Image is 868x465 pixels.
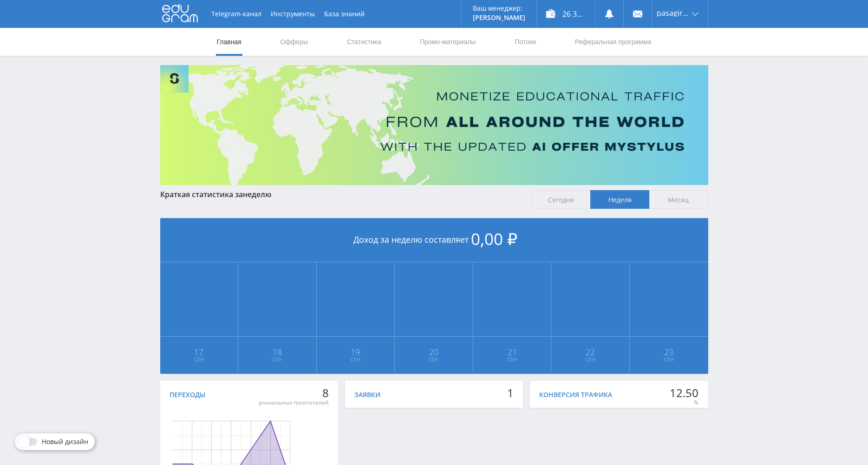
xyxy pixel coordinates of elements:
[317,356,394,363] span: Сен
[160,65,708,185] img: Banner
[552,348,629,356] span: 22
[474,348,551,356] span: 21
[531,190,590,209] span: Сегодня
[473,14,525,21] p: [PERSON_NAME]
[160,218,708,262] div: Доход за неделю составляет
[346,28,382,56] a: Статистика
[259,399,329,406] div: уникальных посетителей
[317,348,394,356] span: 19
[161,348,238,356] span: 17
[161,356,238,363] span: Сен
[354,391,380,399] div: Заявки
[574,28,653,56] a: Реферальная программа
[160,190,522,199] div: Краткая статистика за
[42,438,88,445] span: Новый дизайн
[552,356,629,363] span: Сен
[590,190,649,209] span: Неделя
[243,189,272,199] span: неделю
[657,9,689,17] span: pasagir64
[649,190,708,209] span: Месяц
[419,28,476,56] a: Промо-материалы
[259,386,329,399] div: 8
[514,28,537,56] a: Потоки
[239,356,316,363] span: Сен
[630,356,708,363] span: Сен
[473,5,525,12] p: Ваш менеджер:
[216,28,242,56] a: Главная
[507,386,514,399] div: 1
[170,391,205,399] div: Переходы
[280,28,309,56] a: Офферы
[539,391,612,399] div: Конверсия трафика
[630,348,708,356] span: 23
[395,356,472,363] span: Сен
[395,348,472,356] span: 20
[670,386,698,399] div: 12.50
[239,348,316,356] span: 18
[670,399,698,406] div: %
[471,228,517,250] span: 0,00 ₽
[474,356,551,363] span: Сен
